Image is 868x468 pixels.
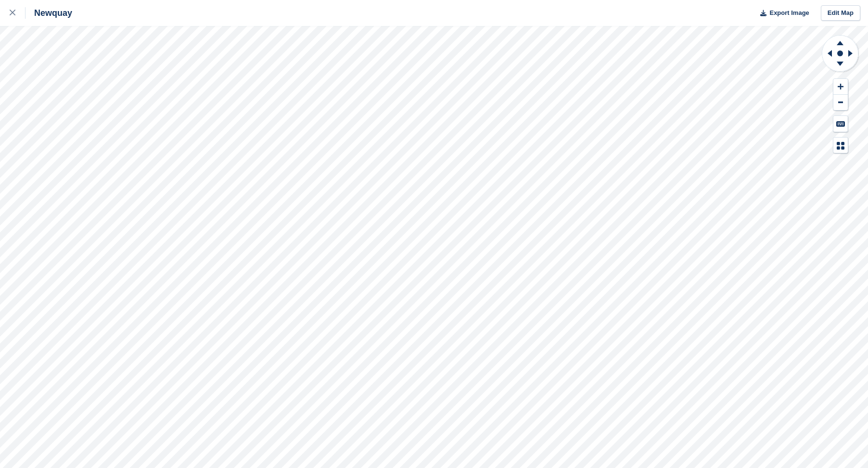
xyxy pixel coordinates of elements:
button: Zoom In [833,79,848,95]
div: Newquay [26,7,72,19]
span: Export Image [769,8,809,18]
button: Keyboard Shortcuts [833,116,848,132]
button: Export Image [754,5,809,21]
a: Edit Map [821,5,860,21]
button: Map Legend [833,138,848,153]
button: Zoom Out [833,95,848,111]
